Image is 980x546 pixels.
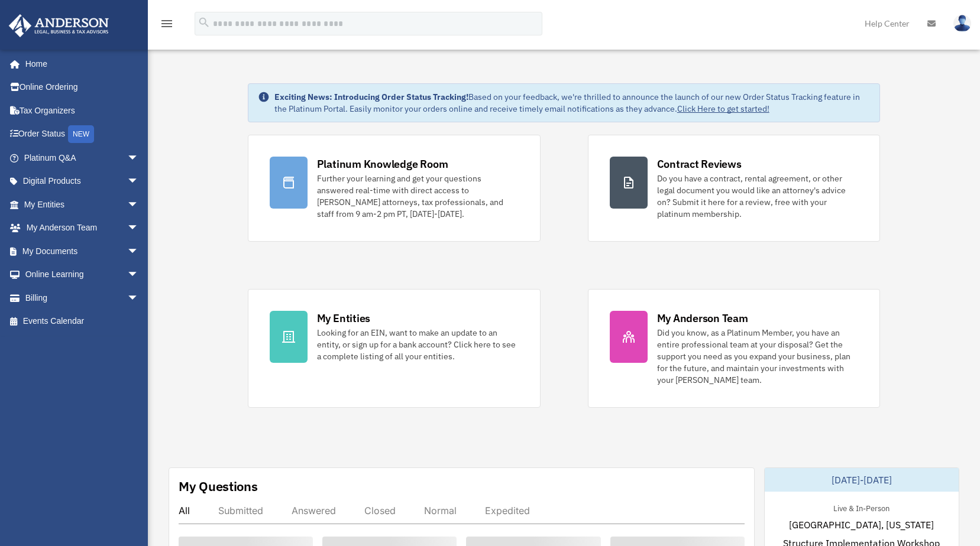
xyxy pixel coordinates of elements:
[588,135,881,242] a: Contract Reviews Do you have a contract, rental agreement, or other legal document you would like...
[160,17,174,31] i: menu
[248,289,541,408] a: My Entities Looking for an EIN, want to make an update to an entity, or sign up for a bank accoun...
[8,122,157,147] a: Order StatusNEW
[677,103,769,114] a: Click Here to get started!
[8,52,151,76] a: Home
[274,92,468,102] strong: Exciting News: Introducing Order Status Tracking!
[127,263,151,287] span: arrow_drop_down
[657,311,748,326] div: My Anderson Team
[127,216,151,240] span: arrow_drop_down
[127,170,151,194] span: arrow_drop_down
[8,263,157,287] a: Online Learningarrow_drop_down
[317,327,519,362] div: Looking for an EIN, want to make an update to an entity, or sign up for a bank account? Click her...
[657,157,742,171] div: Contract Reviews
[317,157,448,171] div: Platinum Knowledge Room
[8,286,157,310] a: Billingarrow_drop_down
[198,16,211,29] i: search
[274,91,871,115] div: Based on your feedback, we're thrilled to announce the launch of our new Order Status Tracking fe...
[160,21,174,31] a: menu
[68,125,94,143] div: NEW
[127,193,151,217] span: arrow_drop_down
[8,239,157,263] a: My Documentsarrow_drop_down
[765,468,959,492] div: [DATE]-[DATE]
[588,289,881,408] a: My Anderson Team Did you know, as a Platinum Member, you have an entire professional team at your...
[364,505,396,516] div: Closed
[5,14,112,37] img: Anderson Advisors Platinum Portal
[8,193,157,216] a: My Entitiesarrow_drop_down
[8,216,157,240] a: My Anderson Teamarrow_drop_down
[424,505,457,516] div: Normal
[179,505,190,516] div: All
[127,286,151,310] span: arrow_drop_down
[789,518,934,532] span: [GEOGRAPHIC_DATA], [US_STATE]
[218,505,263,516] div: Submitted
[657,327,859,386] div: Did you know, as a Platinum Member, you have an entire professional team at your disposal? Get th...
[8,146,157,170] a: Platinum Q&Aarrow_drop_down
[824,501,899,513] div: Live & In-Person
[8,310,157,333] a: Events Calendar
[8,99,157,122] a: Tax Organizers
[8,170,157,193] a: Digital Productsarrow_drop_down
[953,15,971,32] img: User Pic
[317,311,370,326] div: My Entities
[657,173,859,220] div: Do you have a contract, rental agreement, or other legal document you would like an attorney's ad...
[292,505,336,516] div: Answered
[127,146,151,170] span: arrow_drop_down
[485,505,530,516] div: Expedited
[127,239,151,264] span: arrow_drop_down
[8,76,157,99] a: Online Ordering
[317,173,519,220] div: Further your learning and get your questions answered real-time with direct access to [PERSON_NAM...
[179,477,258,495] div: My Questions
[248,135,541,242] a: Platinum Knowledge Room Further your learning and get your questions answered real-time with dire...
